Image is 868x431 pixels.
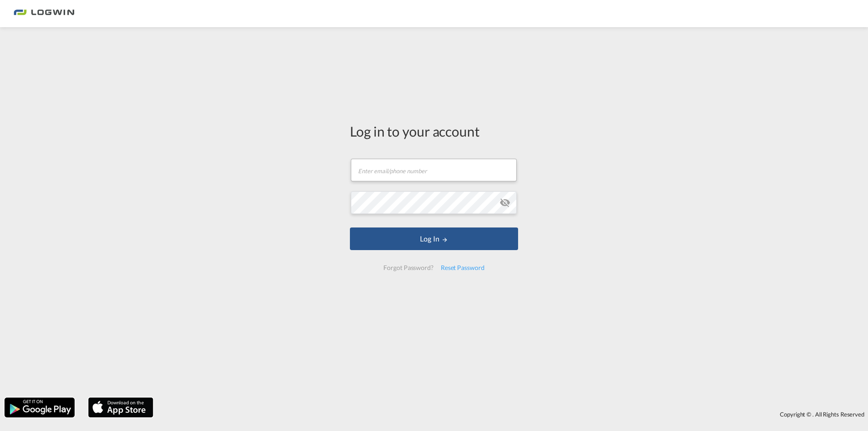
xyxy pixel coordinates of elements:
[350,122,518,141] div: Log in to your account
[500,197,510,208] md-icon: icon-eye-off
[14,4,75,24] img: bc73a0e0d8c111efacd525e4c8ad7d32.png
[350,227,518,250] button: LOGIN
[437,260,488,276] div: Reset Password
[351,159,517,181] input: Enter email/phone number
[158,407,868,422] div: Copyright © . All Rights Reserved
[87,397,154,418] img: apple.png
[4,397,75,418] img: google.png
[380,260,437,276] div: Forgot Password?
